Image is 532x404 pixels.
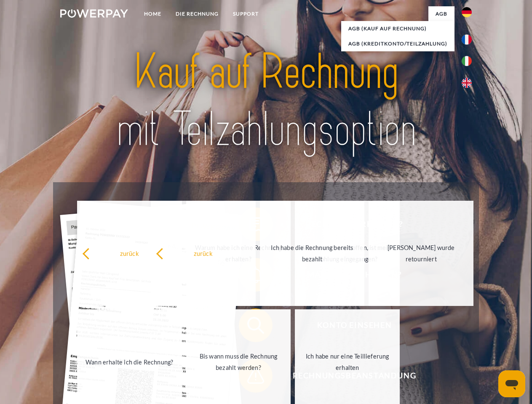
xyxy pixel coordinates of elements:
[341,21,454,36] a: AGB (Kauf auf Rechnung)
[265,242,360,265] div: Ich habe die Rechnung bereits bezahlt
[168,6,226,21] a: DIE RECHNUNG
[82,356,177,367] div: Wann erhalte ich die Rechnung?
[462,35,472,45] img: fr
[462,78,472,88] img: en
[191,351,286,373] div: Bis wann muss die Rechnung bezahlt werden?
[82,247,177,259] div: zurück
[341,36,454,51] a: AGB (Kreditkonto/Teilzahlung)
[60,9,128,18] img: logo-powerpay-white.svg
[462,56,472,66] img: it
[80,40,452,161] img: title-powerpay_de.svg
[428,6,454,21] a: agb
[137,6,168,21] a: Home
[300,351,395,373] div: Ich habe nur eine Teillieferung erhalten
[156,247,251,259] div: zurück
[226,6,266,21] a: SUPPORT
[498,370,525,397] iframe: Schaltfläche zum Öffnen des Messaging-Fensters
[462,7,472,17] img: de
[374,242,468,265] div: [PERSON_NAME] wurde retourniert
